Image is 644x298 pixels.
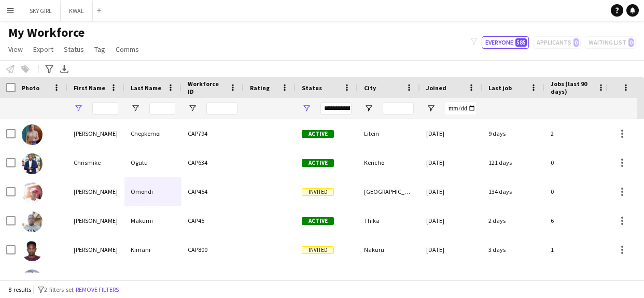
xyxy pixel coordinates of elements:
[420,148,482,177] div: [DATE]
[22,211,43,232] img: Kelvin Makumi
[544,264,612,293] div: 2
[181,177,244,206] div: CAP454
[131,84,161,92] span: Last Name
[61,1,93,21] button: KWAL
[124,206,181,235] div: Makumi
[124,148,181,177] div: Ogutu
[64,45,84,54] span: Status
[488,84,512,92] span: Last job
[181,148,244,177] div: CAP634
[116,45,139,54] span: Comms
[482,264,544,293] div: 16 days
[420,264,482,293] div: [DATE]
[22,153,43,174] img: Chrismike Ogutu
[67,235,124,264] div: [PERSON_NAME]
[358,148,420,177] div: Kericho
[124,119,181,148] div: Chepkemoi
[482,177,544,206] div: 134 days
[364,84,376,92] span: City
[551,80,593,95] span: Jobs (last 90 days)
[383,102,414,115] input: City Filter Input
[302,246,334,254] span: Invited
[94,45,105,54] span: Tag
[188,104,197,113] button: Open Filter Menu
[302,130,334,138] span: Active
[58,63,71,75] app-action-btn: Export XLSX
[420,235,482,264] div: [DATE]
[44,286,74,293] span: 2 filters set
[302,104,311,113] button: Open Filter Menu
[74,84,105,92] span: First Name
[544,177,612,206] div: 0
[67,264,124,293] div: [PERSON_NAME]
[426,104,436,113] button: Open Filter Menu
[181,235,244,264] div: CAP800
[8,25,85,40] span: My Workforce
[358,235,420,264] div: Nakuru
[250,84,270,92] span: Rating
[544,206,612,235] div: 6
[124,177,181,206] div: Omondi
[90,42,109,56] a: Tag
[181,264,244,293] div: CAP703
[124,264,181,293] div: Ojera
[4,42,27,56] a: View
[181,206,244,235] div: CAP45
[22,240,43,261] img: Kevin Kimani
[420,177,482,206] div: [DATE]
[92,102,118,115] input: First Name Filter Input
[544,148,612,177] div: 0
[67,206,124,235] div: [PERSON_NAME]
[188,80,225,95] span: Workforce ID
[124,235,181,264] div: Kimani
[22,84,39,92] span: Photo
[482,36,529,49] button: Everyone585
[445,102,476,115] input: Joined Filter Input
[358,177,420,206] div: [GEOGRAPHIC_DATA]
[364,104,373,113] button: Open Filter Menu
[21,1,61,21] button: SKY GIRL
[302,188,334,196] span: Invited
[302,84,322,92] span: Status
[8,45,23,54] span: View
[544,119,612,148] div: 2
[131,104,140,113] button: Open Filter Menu
[358,264,420,293] div: [GEOGRAPHIC_DATA]
[482,235,544,264] div: 3 days
[358,119,420,148] div: Litein
[358,206,420,235] div: Thika
[149,102,175,115] input: Last Name Filter Input
[67,177,124,206] div: [PERSON_NAME]
[74,104,83,113] button: Open Filter Menu
[482,119,544,148] div: 9 days
[67,148,124,177] div: Chrismike
[22,269,43,290] img: Kevin Ojera
[515,38,527,47] span: 585
[67,119,124,148] div: [PERSON_NAME]
[60,42,88,56] a: Status
[181,119,244,148] div: CAP794
[482,206,544,235] div: 2 days
[22,124,43,145] img: Caren Chepkemoi Chepkemoi
[43,63,55,75] app-action-btn: Advanced filters
[426,84,446,92] span: Joined
[22,182,43,203] img: Kelsey Omondi
[111,42,143,56] a: Comms
[302,159,334,167] span: Active
[29,42,58,56] a: Export
[482,148,544,177] div: 121 days
[420,119,482,148] div: [DATE]
[420,206,482,235] div: [DATE]
[544,235,612,264] div: 1
[33,45,53,54] span: Export
[74,284,121,295] button: Remove filters
[206,102,237,115] input: Workforce ID Filter Input
[302,217,334,225] span: Active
